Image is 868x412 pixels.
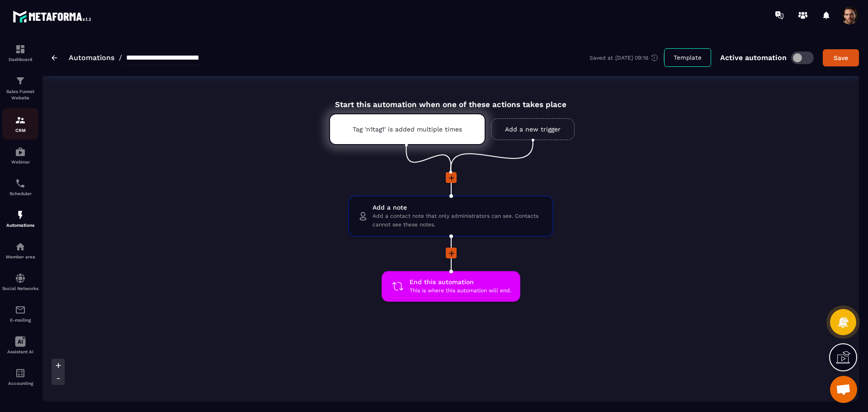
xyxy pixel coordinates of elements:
[2,329,38,361] a: Assistant AI
[373,212,543,229] span: Add a contact note that only administrators can see. Contacts cannot see these notes.
[2,234,38,266] a: automationsautomationsMember area
[2,69,38,108] a: formationformationSales Funnel Website
[2,381,38,386] p: Accounting
[15,75,26,86] img: formation
[15,273,26,284] img: social-network
[307,89,595,109] div: Start this automation when one of these actions takes place
[2,140,38,171] a: automationsautomationsWebinar
[2,318,38,323] p: E-mailing
[2,223,38,228] p: Automations
[823,49,859,66] button: Save
[2,37,38,69] a: formationformationDashboard
[353,126,462,133] p: Tag 'n1tag1' is added multiple times
[615,55,648,61] p: [DATE] 09:16
[2,159,38,164] p: Webinar
[15,368,26,379] img: accountant
[2,89,38,101] p: Sales Funnel Website
[2,203,38,234] a: automationsautomationsAutomations
[15,241,26,252] img: automations
[2,191,38,196] p: Scheduler
[69,53,114,62] a: Automations
[590,54,664,62] div: Saved at
[410,286,511,295] span: This is where this automation will end.
[2,286,38,291] p: Social Networks
[13,8,94,25] img: logo
[829,53,853,62] div: Save
[491,118,575,140] a: Add a new trigger
[2,349,38,354] p: Assistant AI
[15,115,26,126] img: formation
[2,266,38,298] a: social-networksocial-networkSocial Networks
[2,108,38,140] a: formationformationCRM
[720,53,787,62] p: Active automation
[830,376,857,403] div: Mở cuộc trò chuyện
[15,44,26,55] img: formation
[2,361,38,393] a: accountantaccountantAccounting
[15,146,26,157] img: automations
[52,55,57,61] img: arrow
[2,128,38,133] p: CRM
[15,210,26,220] img: automations
[2,298,38,329] a: emailemailE-mailing
[2,57,38,62] p: Dashboard
[2,171,38,203] a: schedulerschedulerScheduler
[664,48,711,67] button: Template
[410,278,511,286] span: End this automation
[119,53,122,62] span: /
[373,203,543,212] span: Add a note
[2,254,38,259] p: Member area
[15,178,26,189] img: scheduler
[15,304,26,315] img: email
